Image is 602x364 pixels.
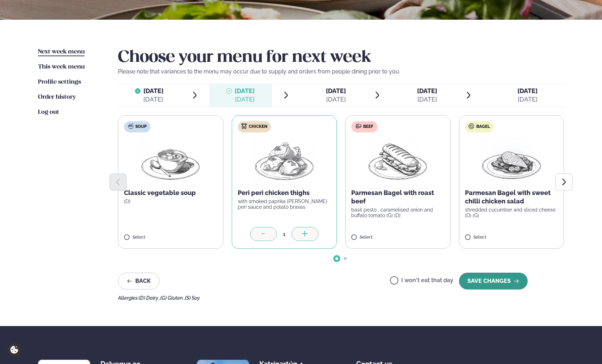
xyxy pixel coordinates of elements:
img: beef.svg [356,123,361,129]
div: [DATE] [326,95,346,104]
img: Panini.png [367,138,429,183]
button: SAVE CHANGES [459,273,528,290]
a: Cookie settings [7,343,21,357]
img: soup.svg [128,123,134,129]
img: Soup.png [139,138,201,183]
p: (D) [124,199,217,204]
span: (G) Gluten , [160,295,185,301]
div: Allergies: [118,295,564,301]
p: Peri peri chicken thighs [238,189,331,197]
span: Chicken [249,124,267,130]
div: 1 [277,230,292,238]
img: chicken.svg [241,123,247,129]
span: [DATE] [235,87,255,95]
span: Next week menu [38,49,85,55]
p: Parmesan Bagel with roast beef [351,189,445,206]
div: [DATE] [235,95,255,104]
span: Go to slide 2 [344,257,347,260]
button: Back [118,273,160,290]
p: Classic vegetable soup [124,189,217,197]
div: [DATE] [143,95,163,104]
div: [DATE] [417,95,437,104]
span: [DATE] [517,87,538,95]
div: [DATE] [517,95,538,104]
a: This week menu [38,63,85,71]
span: [DATE] [417,87,437,95]
a: Next week menu [38,48,85,56]
span: This week menu [38,64,85,70]
button: Next slide [556,174,572,190]
span: (S) Soy [185,295,200,301]
span: [DATE] [143,87,163,95]
span: Go to slide 1 [335,257,338,260]
img: Chicken-thighs.png [253,138,315,183]
p: Parmesan Bagel with sweet chilli chicken salad [465,189,558,206]
a: Profile settings [38,78,81,86]
button: Previous slide [110,174,126,190]
h2: Choose your menu for next week [118,48,564,67]
span: Order history [38,94,76,100]
span: (D) Dairy , [139,295,160,301]
img: Chicken-breast.png [480,138,542,183]
a: Order history [38,93,76,102]
p: Please note that variances to the menu may occur due to supply and orders from people dining prio... [118,67,564,76]
span: Profile settings [38,79,81,85]
p: basil pesto , caramelised onion and buffalo tomato (G) (D) [351,207,445,218]
span: [DATE] [326,87,346,95]
p: with smoked paprika [PERSON_NAME] peri sauce and potato bravas [238,199,331,210]
span: Log out [38,109,59,115]
img: bagle-new-16px.svg [468,123,474,129]
span: Bagel [476,124,490,130]
span: Soup [135,124,147,130]
p: shredded cucumber and sliced cheese (D) (G) [465,207,558,218]
span: Beef [363,124,373,130]
a: Log out [38,108,59,117]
